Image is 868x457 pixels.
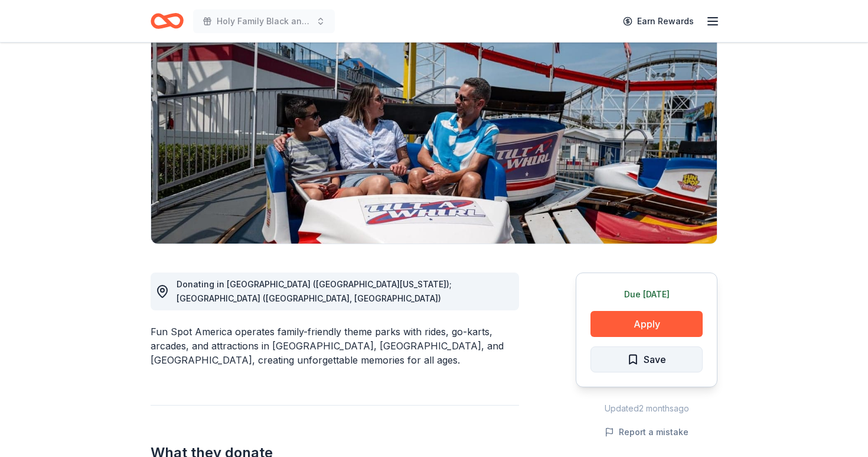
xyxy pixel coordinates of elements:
[151,325,519,367] div: Fun Spot America operates family-friendly theme parks with rides, go-karts, arcades, and attracti...
[151,18,717,244] img: Image for Fun Spot America
[590,311,703,337] button: Apply
[590,346,703,372] button: Save
[590,287,703,302] div: Due [DATE]
[151,7,184,35] a: Home
[177,279,452,303] span: Donating in [GEOGRAPHIC_DATA] ([GEOGRAPHIC_DATA][US_STATE]); [GEOGRAPHIC_DATA] ([GEOGRAPHIC_DATA]...
[217,14,311,28] span: Holy Family Black and Gold Gala and Auction
[193,9,335,33] button: Holy Family Black and Gold Gala and Auction
[616,11,701,32] a: Earn Rewards
[576,401,717,416] div: Updated 2 months ago
[605,425,688,439] button: Report a mistake
[644,352,666,367] span: Save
